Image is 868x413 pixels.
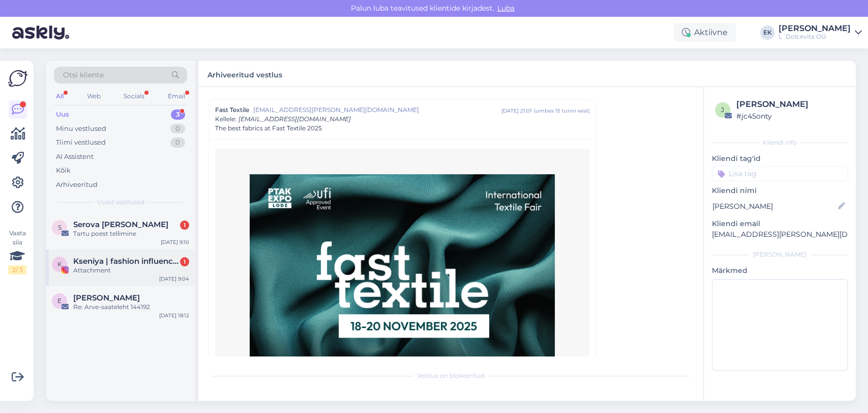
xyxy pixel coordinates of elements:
[57,297,62,305] span: E
[533,107,589,115] div: ( umbes 15 tunni eest )
[8,229,26,274] div: Vaata siia
[215,105,249,115] span: Fast Textile
[207,67,282,80] label: Arhiveeritud vestlus
[170,137,185,148] div: 0
[73,266,189,275] div: Attachment
[180,257,189,266] div: 1
[779,24,862,41] a: [PERSON_NAME]L´Dolcevita OÜ
[56,180,98,190] div: Arhiveeritud
[760,25,774,40] div: EK
[712,250,848,259] div: [PERSON_NAME]
[54,90,66,103] div: All
[712,201,836,212] input: Lisa nimi
[712,166,848,181] input: Lisa tag
[159,312,189,319] div: [DATE] 18:12
[73,257,179,266] span: Kseniya | fashion influencer & UGC | Riga
[73,293,140,302] span: Erika Evert
[56,166,71,176] div: Kõik
[56,124,106,134] div: Minu vestlused
[122,90,146,103] div: Socials
[238,115,351,123] span: [EMAIL_ADDRESS][DOMAIN_NAME]
[73,229,189,238] div: Tartu poest tellimine
[779,24,851,33] div: [PERSON_NAME]
[159,275,189,283] div: [DATE] 9:04
[8,69,27,88] img: Askly Logo
[779,33,851,41] div: L´Dolcevita OÜ
[58,224,62,231] span: S
[56,109,69,120] div: Uus
[674,23,736,42] div: Aktiivne
[712,153,848,164] p: Kliendi tag'id
[712,185,848,196] p: Kliendi nimi
[253,105,501,115] span: [EMAIL_ADDRESS][PERSON_NAME][DOMAIN_NAME]
[501,107,531,115] div: [DATE] 21:01
[57,260,62,268] span: K
[166,90,187,103] div: Email
[180,221,189,230] div: 1
[494,4,518,13] span: Luba
[56,152,94,162] div: AI Assistent
[712,218,848,229] p: Kliendi email
[170,124,185,134] div: 0
[215,115,236,123] span: Kellele :
[721,106,724,114] span: j
[73,302,189,312] div: Re: Arve-saateleht 144192
[73,220,168,229] span: Serova Jelizaveta
[712,229,848,240] p: [EMAIL_ADDRESS][PERSON_NAME][DOMAIN_NAME]
[56,137,106,148] div: Tiimi vestlused
[736,111,845,122] div: # jc45onty
[215,124,322,133] span: The best fabrics at Fast Textile 2025
[171,109,185,120] div: 3
[736,98,845,111] div: [PERSON_NAME]
[97,198,144,207] span: Uued vestlused
[712,265,848,276] p: Märkmed
[417,371,485,380] span: Vestlus on blokeeritud
[63,70,104,80] span: Otsi kliente
[8,265,26,274] div: 2 / 3
[250,174,555,405] img: Fast Textile
[161,238,189,246] div: [DATE] 9:10
[712,138,848,147] div: Kliendi info
[85,90,103,103] div: Web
